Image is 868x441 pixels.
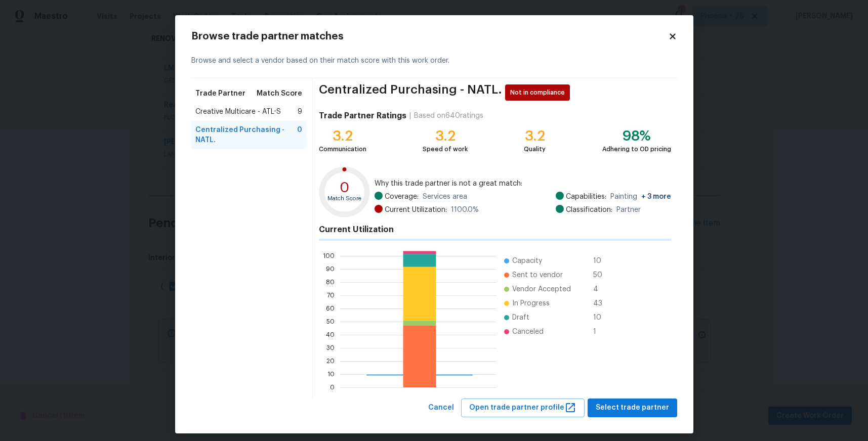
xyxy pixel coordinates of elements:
text: 10 [328,371,335,377]
span: Select trade partner [596,402,669,414]
div: 3.2 [423,131,468,141]
div: Adhering to OD pricing [602,144,671,154]
text: 60 [326,305,335,312]
span: Capacity [512,256,542,266]
span: Painting [610,192,671,202]
span: Draft [512,313,529,323]
button: Cancel [424,399,458,417]
div: Communication [319,144,366,154]
span: Creative Multicare - ATL-S [195,107,281,117]
span: 43 [593,298,609,308]
span: Current Utilization: [385,205,447,215]
div: 3.2 [319,131,366,141]
div: Speed of work [423,144,468,154]
text: 70 [327,292,335,298]
span: 10 [593,256,609,266]
span: In Progress [512,298,550,308]
span: Open trade partner profile [469,402,576,414]
div: Browse and select a vendor based on their match score with this work order. [191,43,677,78]
span: Trade Partner [195,89,245,99]
span: Vendor Accepted [512,284,571,294]
span: Coverage: [385,192,419,202]
span: + 3 more [641,193,671,200]
div: 3.2 [524,131,546,141]
div: 98% [602,131,671,141]
h4: Current Utilization [319,225,671,235]
h2: Browse trade partner matches [191,31,668,41]
span: Classification: [566,205,612,215]
text: Match Score [328,196,362,201]
text: 0 [340,181,350,195]
button: Open trade partner profile [461,399,585,417]
div: | [406,111,414,121]
text: 30 [327,345,335,351]
text: 40 [326,332,335,338]
text: 50 [327,319,335,325]
span: Centralized Purchasing - NATL. [319,84,502,101]
div: Quality [524,144,546,154]
span: Capabilities: [566,192,606,202]
span: Why this trade partner is not a great match: [375,179,671,189]
span: Match Score [257,89,302,99]
span: 10 [593,313,609,323]
h4: Trade Partner Ratings [319,111,406,121]
span: Not in compliance [510,87,569,98]
span: Sent to vendor [512,270,563,280]
text: 90 [326,266,335,272]
span: 0 [297,125,302,145]
text: 0 [330,384,335,390]
span: 1100.0 % [451,205,479,215]
span: 9 [298,107,302,117]
text: 80 [326,279,335,285]
span: Centralized Purchasing - NATL. [195,125,298,145]
span: 50 [593,270,609,280]
span: Canceled [512,327,544,337]
button: Select trade partner [588,399,677,417]
text: 100 [323,253,335,259]
span: Cancel [428,402,454,414]
div: Based on 640 ratings [414,111,483,121]
span: Partner [616,205,641,215]
span: 1 [593,327,609,337]
span: 4 [593,284,609,294]
text: 20 [327,358,335,364]
span: Services area [423,192,467,202]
